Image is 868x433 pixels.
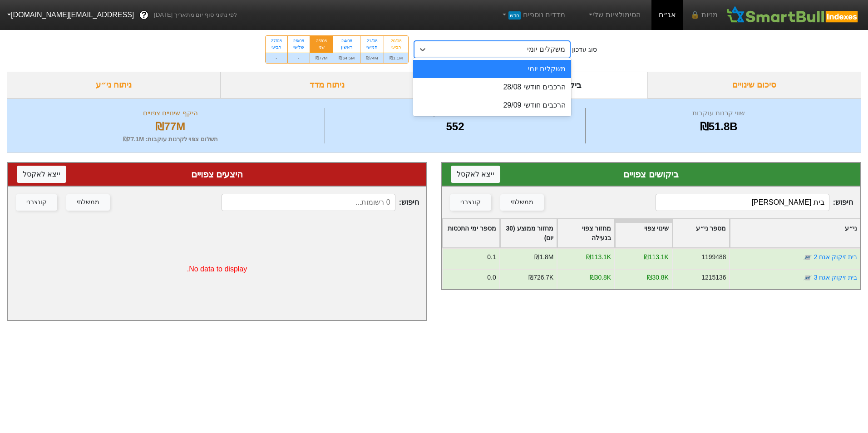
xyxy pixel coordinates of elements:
div: 1199488 [701,252,726,262]
a: בית זיקוק אגח 3 [814,274,857,281]
div: משקלים יומי [527,44,565,55]
div: ממשלתי [511,197,533,207]
div: ₪30.8K [647,273,668,282]
span: חיפוש : [222,194,419,211]
div: 27/08 [271,38,282,44]
div: ביקושים צפויים [451,167,851,181]
div: Toggle SortBy [730,219,860,247]
div: ₪113.1K [586,252,611,262]
div: ₪51.8B [588,118,849,135]
div: ראשון [339,44,355,50]
div: רביעי [390,44,403,50]
div: שווי קרנות עוקבות [588,108,849,118]
div: Toggle SortBy [615,219,672,247]
div: - [266,53,287,63]
button: קונצרני [450,194,491,211]
div: תשלום צפוי לקרנות עוקבות : ₪77.1M [19,135,322,144]
div: הרכבים חודשי 29/09 [413,96,571,114]
div: קונצרני [460,197,481,207]
div: הרכבים חודשי 28/08 [413,78,571,96]
div: ₪113.1K [644,252,669,262]
img: tase link [803,273,812,282]
div: קונצרני [26,197,47,207]
div: 20/08 [390,38,403,44]
div: ניתוח מדד [221,72,434,98]
div: ₪30.8K [590,273,611,282]
div: Toggle SortBy [443,219,499,247]
div: חמישי [366,44,378,50]
div: ₪1.8M [534,252,553,262]
div: סוג עדכון [572,45,597,54]
div: משקלים יומי [413,60,571,78]
button: ממשלתי [500,194,544,211]
a: בית זיקוק אגח 2 [814,253,857,261]
img: tase link [803,253,812,262]
div: 24/08 [339,38,355,44]
div: Toggle SortBy [500,219,557,247]
div: ₪1.1M [384,53,408,63]
input: 552 רשומות... [656,194,829,211]
div: ממשלתי [77,197,99,207]
div: 0.0 [487,273,496,282]
div: 0.1 [487,252,496,262]
div: 25/08 [316,38,328,44]
div: ₪64.5M [333,53,360,63]
div: סיכום שינויים [648,72,862,98]
div: No data to display. [8,218,426,320]
button: קונצרני [16,194,57,211]
div: ₪726.7K [528,273,553,282]
span: חיפוש : [656,194,853,211]
div: Toggle SortBy [557,219,614,247]
button: ייצא לאקסל [17,166,66,183]
div: שלישי [293,44,304,50]
div: רביעי [271,44,282,50]
div: ₪77M [19,118,322,135]
div: שני [316,44,328,50]
div: היקף שינויים צפויים [19,108,322,118]
div: מספר ניירות ערך [327,108,583,118]
div: 552 [327,118,583,135]
a: הסימולציות שלי [583,6,644,24]
div: ₪77M [310,53,333,63]
span: חדש [508,11,521,20]
div: היצעים צפויים [17,167,417,181]
span: ? [142,9,147,21]
a: מדדים נוספיםחדש [497,6,569,24]
div: 21/08 [366,38,378,44]
div: 1215136 [701,273,726,282]
button: ייצא לאקסל [451,166,500,183]
div: ניתוח ני״ע [7,72,221,98]
img: SmartBull [725,6,861,24]
div: Toggle SortBy [673,219,730,247]
div: - [288,53,310,63]
div: ₪74M [360,53,384,63]
button: ממשלתי [66,194,110,211]
div: 26/08 [293,38,304,44]
input: 0 רשומות... [222,194,395,211]
span: לפי נתוני סוף יום מתאריך [DATE] [154,10,237,20]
